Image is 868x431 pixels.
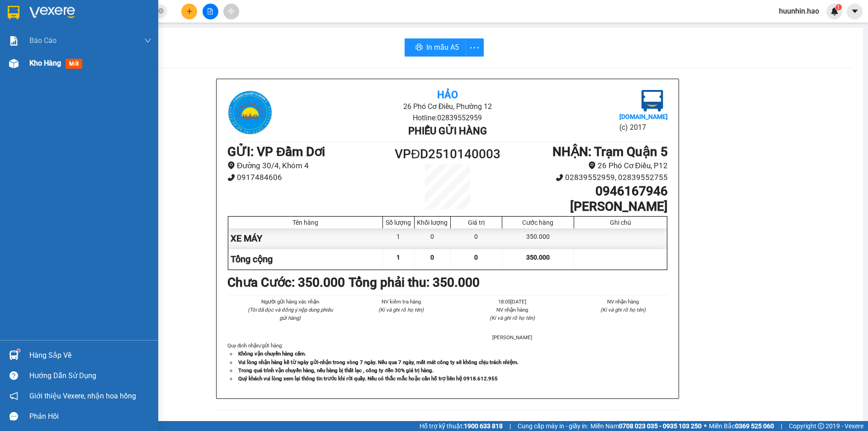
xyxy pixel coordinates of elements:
[231,219,380,226] div: Tên hàng
[238,359,519,365] strong: Vui lòng nhận hàng kể từ ngày gửi-nhận trong vòng 7 ngày. Nếu qua 7 ngày, mất mát công ty sẽ khôn...
[704,424,707,428] span: ⚪️
[505,219,571,226] div: Cước hàng
[408,125,487,137] b: Phiếu gửi hàng
[245,298,335,306] li: Người gửi hàng xác nhận
[851,7,859,15] span: caret-down
[357,298,446,306] li: NV kiểm tra hàng
[144,37,151,44] span: down
[502,228,574,249] div: 350.000
[552,144,668,159] b: NHẬN : Trạm Quận 5
[385,219,412,226] div: Số lượng
[503,199,668,214] h1: [PERSON_NAME]
[509,421,511,431] span: |
[9,371,18,380] span: question-circle
[158,8,164,14] span: close-circle
[11,66,109,81] b: GỬI : VP Đầm Dơi
[526,254,550,261] span: 350.000
[301,112,594,123] li: Hotline: 02839552959
[451,228,502,249] div: 0
[66,59,82,69] span: mới
[466,38,484,57] button: more
[29,369,151,383] div: Hướng dẫn sử dụng
[29,349,151,362] div: Hàng sắp về
[781,421,782,431] span: |
[437,89,458,100] b: Hảo
[518,421,588,431] span: Cung cấp máy in - giấy in:
[503,171,668,184] li: 02839552959, 02839552755
[405,38,466,57] button: printerIn mẫu A5
[228,8,234,14] span: aim
[430,254,434,261] span: 0
[227,341,668,382] div: Quy định nhận/gửi hàng :
[11,11,57,57] img: logo.jpg
[619,122,668,133] li: (c) 2017
[490,315,535,321] i: (Kí và ghi rõ họ tên)
[349,275,480,290] b: Tổng phải thu: 350.000
[227,90,273,135] img: logo.jpg
[556,174,563,181] span: phone
[301,101,594,112] li: 26 Phó Cơ Điều, Phường 12
[600,307,646,313] i: (Kí và ghi rõ họ tên)
[735,422,774,430] strong: 0369 525 060
[158,7,164,16] span: close-circle
[709,421,774,431] span: Miền Bắc
[383,228,415,249] div: 1
[417,219,448,226] div: Khối lượng
[29,410,151,423] div: Phản hồi
[9,59,19,68] img: warehouse-icon
[467,306,557,314] li: NV nhận hàng
[415,228,451,249] div: 0
[619,422,702,430] strong: 0708 023 035 - 0935 103 250
[29,59,61,67] span: Kho hàng
[85,22,378,33] li: 26 Phó Cơ Điều, Phường 12
[378,307,424,313] i: (Kí và ghi rõ họ tên)
[830,7,839,15] img: icon-new-feature
[426,42,459,53] span: In mẫu A5
[238,375,498,382] strong: Quý khách vui lòng xem lại thông tin trước khi rời quầy. Nếu có thắc mắc hoặc cần hỗ trợ liên hệ ...
[228,228,383,249] div: XE MÁY
[466,42,483,53] span: more
[576,219,665,226] div: Ghi chú
[503,184,668,199] h1: 0946167946
[642,90,663,112] img: logo.jpg
[590,421,702,431] span: Miền Nam
[464,422,503,430] strong: 1900 633 818
[227,160,392,172] li: Đường 30/4, Khóm 4
[227,174,235,181] span: phone
[238,350,306,357] strong: Không vận chuyển hàng cấm.
[17,349,20,352] sup: 1
[227,171,392,184] li: 0917484606
[203,4,218,19] button: file-add
[227,161,235,169] span: environment
[453,219,500,226] div: Giá trị
[9,412,18,421] span: message
[238,367,434,374] strong: Trong quá trình vận chuyển hàng, nếu hàng bị thất lạc , công ty đền 30% giá trị hàng.
[186,8,193,14] span: plus
[415,43,423,52] span: printer
[837,4,840,10] span: 1
[835,4,842,10] sup: 1
[29,390,136,402] span: Giới thiệu Vexere, nhận hoa hồng
[619,113,668,120] b: [DOMAIN_NAME]
[474,254,478,261] span: 0
[396,254,400,261] span: 1
[181,4,197,19] button: plus
[818,423,824,429] span: copyright
[85,33,378,45] li: Hotline: 02839552959
[467,298,557,306] li: 18:05[DATE]
[9,392,18,400] span: notification
[223,4,239,19] button: aim
[29,35,57,46] span: Báo cáo
[420,421,503,431] span: Hỗ trợ kỹ thuật:
[467,333,557,341] li: [PERSON_NAME]
[227,144,325,159] b: GỬI : VP Đầm Dơi
[392,144,503,164] h1: VPĐD2510140003
[248,307,333,321] i: (Tôi đã đọc và đồng ý nộp dung phiếu gửi hàng)
[847,4,863,19] button: caret-down
[772,5,826,17] span: huunhin.hao
[8,6,19,19] img: logo-vxr
[227,275,345,290] b: Chưa Cước : 350.000
[9,36,19,46] img: solution-icon
[579,298,668,306] li: NV nhận hàng
[207,8,213,14] span: file-add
